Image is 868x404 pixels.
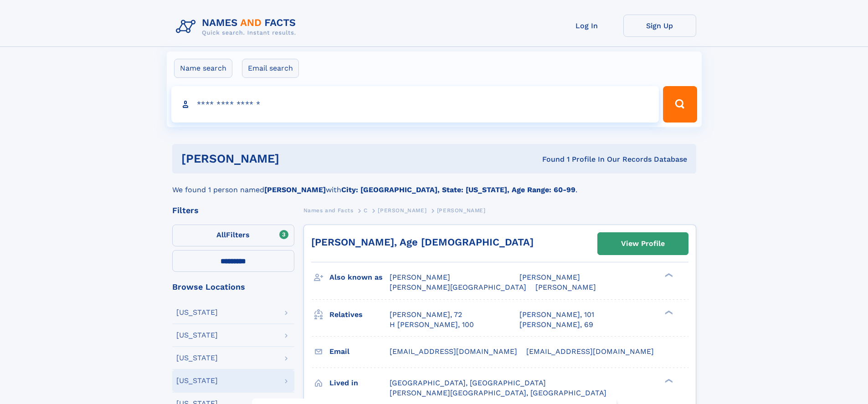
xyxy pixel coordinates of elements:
[329,344,390,359] h3: Email
[390,320,474,330] a: H [PERSON_NAME], 100
[390,389,606,397] span: [PERSON_NAME][GEOGRAPHIC_DATA], [GEOGRAPHIC_DATA]
[621,233,665,254] div: View Profile
[264,185,326,194] b: [PERSON_NAME]
[663,378,673,384] div: ❯
[378,205,426,216] a: [PERSON_NAME]
[535,283,596,291] span: [PERSON_NAME]
[519,320,593,330] a: [PERSON_NAME], 69
[341,185,575,194] b: City: [GEOGRAPHIC_DATA], State: [US_STATE], Age Range: 60-99
[437,207,486,214] span: [PERSON_NAME]
[172,225,294,246] label: Filters
[550,15,623,37] a: Log In
[172,206,294,215] div: Filters
[171,86,659,123] input: search input
[390,283,526,291] span: [PERSON_NAME][GEOGRAPHIC_DATA]
[663,309,673,315] div: ❯
[378,207,426,214] span: [PERSON_NAME]
[176,354,218,362] div: [US_STATE]
[526,347,654,356] span: [EMAIL_ADDRESS][DOMAIN_NAME]
[519,273,580,281] span: [PERSON_NAME]
[311,236,534,248] a: [PERSON_NAME], Age [DEMOGRAPHIC_DATA]
[172,15,303,39] img: Logo Names and Facts
[176,309,218,316] div: [US_STATE]
[172,283,294,291] div: Browse Locations
[329,375,390,391] h3: Lived in
[172,174,696,195] div: We found 1 person named with .
[390,310,462,320] a: [PERSON_NAME], 72
[242,59,299,78] label: Email search
[181,153,411,164] h1: [PERSON_NAME]
[174,59,232,78] label: Name search
[329,307,390,322] h3: Relatives
[390,347,517,356] span: [EMAIL_ADDRESS][DOMAIN_NAME]
[329,270,390,285] h3: Also known as
[390,378,546,387] span: [GEOGRAPHIC_DATA], [GEOGRAPHIC_DATA]
[216,230,226,239] span: All
[623,15,696,37] a: Sign Up
[411,154,687,164] div: Found 1 Profile In Our Records Database
[663,272,673,278] div: ❯
[303,205,354,216] a: Names and Facts
[364,207,368,214] span: C
[598,233,688,255] a: View Profile
[663,86,697,123] button: Search Button
[176,332,218,339] div: [US_STATE]
[390,273,450,281] span: [PERSON_NAME]
[176,377,218,384] div: [US_STATE]
[519,310,594,320] a: [PERSON_NAME], 101
[364,205,368,216] a: C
